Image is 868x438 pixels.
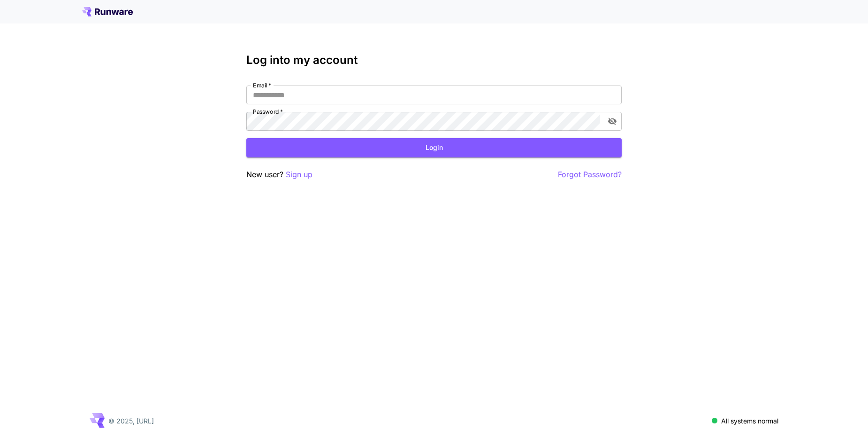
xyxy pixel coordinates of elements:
[246,138,622,157] button: Login
[604,113,621,130] button: toggle password visibility
[558,169,622,180] button: Forgot Password?
[246,54,622,67] h3: Log into my account
[721,416,778,426] p: All systems normal
[286,169,312,180] button: Sign up
[246,169,312,180] p: New user?
[253,81,271,89] label: Email
[253,108,283,116] label: Password
[108,416,154,426] p: © 2025, [URL]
